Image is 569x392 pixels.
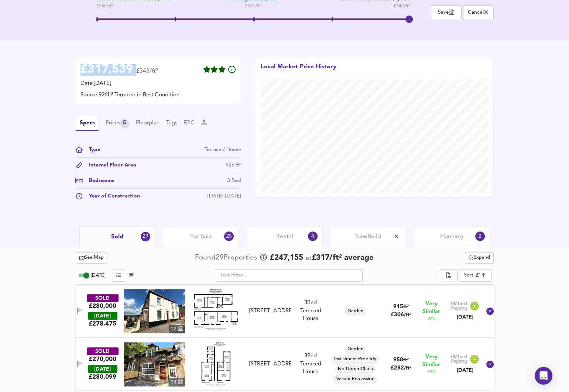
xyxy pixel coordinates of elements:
div: SOLD [87,294,119,302]
button: Tags [166,119,177,127]
img: Floorplan [193,289,238,331]
div: £270,000 [89,355,116,363]
span: ft² [403,358,409,362]
div: £280,000 [89,302,116,310]
button: Specs [76,116,99,131]
span: Garden [344,308,366,314]
span: Cancel [467,9,490,16]
div: Internal Floor Area [83,161,136,169]
span: New Build [355,233,381,241]
div: Garden [344,307,366,316]
div: 3 Bed Terraced House [294,299,327,323]
span: / ft² [404,313,411,317]
div: Open Intercom Messenger [535,367,552,385]
div: 13 [169,378,185,386]
div: Source: 926ft² Terraced in Best Condition [80,91,236,99]
div: 4 [308,231,318,241]
span: at [305,255,312,262]
span: Vacant Possession [333,376,377,382]
div: split button [465,252,494,264]
span: £ 317 / ft² average [312,254,374,262]
div: 9 Blyth Place, LU1 5ED [246,360,294,368]
svg: Show Details [486,360,494,369]
span: Save [435,9,457,16]
span: Very Similar [422,353,440,369]
a: property thumbnail 12 [124,289,185,333]
span: £ 282 [391,365,411,371]
button: Prices5 [106,119,129,128]
div: [STREET_ADDRESS] [249,360,291,368]
span: 94 % [427,369,435,375]
div: Garden [344,345,366,354]
div: Investment Property [331,355,379,364]
div: [DATE] [451,367,480,374]
a: property thumbnail 13 [124,342,185,386]
input: Text Filter... [215,269,363,282]
div: Sort [464,272,473,279]
div: split button [440,269,457,282]
span: £ 247,155 [270,252,303,264]
div: Sort [459,269,491,282]
div: SOLD£270,000 [DATE]£280,099property thumbnail 13 Floorplan[STREET_ADDRESS]3Bed Terraced HouseGard... [76,338,494,391]
span: No Upper Chain [335,366,376,372]
span: Sold [111,233,123,241]
span: See Map [79,254,104,262]
div: 29 [141,232,150,241]
div: 3 Bed Terraced House [294,352,327,376]
span: ft² [403,305,409,309]
div: 12 [169,325,185,333]
button: Save [431,6,462,19]
button: Cancel [463,6,494,19]
img: property thumbnail [124,342,185,386]
div: SOLD [87,347,119,355]
div: SOLD£280,000 [DATE]£278,475property thumbnail 12 Floorplan[STREET_ADDRESS]3Bed Terraced HouseGard... [76,285,494,338]
div: 1 St Pauls Road, LU1 3RU [246,307,294,315]
div: 5 [120,119,129,128]
span: £ 280,099 [89,373,116,381]
span: £ 280 / ft² [96,3,169,10]
span: £ 278,475 [89,320,116,328]
button: EPC [184,119,195,127]
span: £ 311 / ft² [245,3,261,10]
span: £ 306 [391,312,411,318]
div: 3 Bed [227,177,241,185]
span: 915 [393,304,403,310]
img: Land Registry [451,301,480,311]
div: Prices [106,119,129,128]
div: [DATE] [88,312,117,320]
span: / ft² [404,366,411,371]
span: Garden [344,346,366,353]
button: Floorplan [136,119,160,127]
div: Found 29 Propert ies [195,253,259,263]
img: Land Registry [451,354,480,364]
div: Local Market Price History [261,63,336,79]
button: See Map [76,252,108,264]
div: Bedrooms [83,177,114,185]
span: [DATE] [91,273,105,278]
div: 2 [475,231,485,241]
div: [DATE] [88,365,117,373]
div: 926 ft² [226,161,241,169]
span: Very Similar [422,300,440,316]
div: No Upper Chain [335,365,376,374]
button: Expand [465,252,494,264]
span: Investment Property [331,356,379,362]
div: £ 317,539 [80,64,133,75]
div: Vacant Possession [333,375,377,384]
img: Floorplan [201,342,230,386]
svg: Show Details [486,307,494,316]
span: £343/ft² [136,68,158,79]
div: Date: [DATE] [80,80,236,88]
div: 25 [224,231,234,241]
img: property thumbnail [124,289,185,333]
div: [DATE]-[DATE] [208,192,241,200]
div: Year of Construction [83,192,140,200]
div: [STREET_ADDRESS] [249,307,291,315]
span: 958 [393,357,403,363]
span: For Sale [190,233,212,241]
div: Terraced House [205,146,241,154]
span: Rental [276,233,293,241]
span: 95 % [427,316,435,321]
span: Expand [469,254,490,262]
span: £ 343 / ft² [394,3,410,10]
